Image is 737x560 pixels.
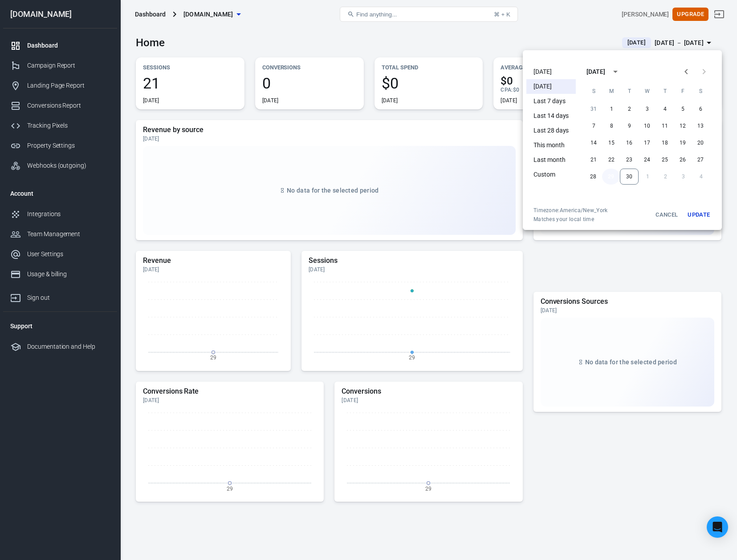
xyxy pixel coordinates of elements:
button: 20 [692,135,709,151]
span: Friday [675,82,691,100]
button: 5 [674,101,692,117]
button: 7 [585,118,603,134]
button: 21 [585,152,603,168]
span: Tuesday [621,82,637,100]
button: 17 [638,135,656,151]
span: Monday [603,82,619,100]
button: 4 [656,101,674,117]
button: Previous month [677,63,695,81]
button: Update [684,207,713,223]
li: Custom [526,167,576,182]
button: 30 [620,169,639,185]
button: 14 [585,135,603,151]
button: 28 [584,169,602,185]
button: 27 [692,152,709,168]
button: 31 [585,101,603,117]
button: 3 [638,101,656,117]
button: Cancel [652,207,681,223]
button: 18 [656,135,674,151]
button: 8 [603,118,620,134]
span: Saturday [692,82,708,100]
span: Wednesday [639,82,655,100]
button: 1 [603,101,620,117]
button: 11 [656,118,674,134]
span: Matches your local time [533,216,608,223]
li: Last 28 days [526,123,576,138]
div: Open Intercom Messenger [707,516,728,538]
div: Timezone: America/New_York [533,207,608,214]
button: 13 [692,118,709,134]
button: 12 [674,118,692,134]
li: Last 7 days [526,94,576,109]
button: 2 [620,101,638,117]
button: 29 [602,169,620,185]
button: 23 [620,152,638,168]
button: 22 [603,152,620,168]
li: [DATE] [526,64,576,79]
button: 16 [620,135,638,151]
span: Sunday [586,82,602,100]
span: Thursday [657,82,673,100]
button: 26 [674,152,692,168]
li: Last 14 days [526,109,576,123]
li: Last month [526,153,576,167]
div: [DATE] [586,67,605,77]
button: 24 [638,152,656,168]
button: calendar view is open, switch to year view [608,64,623,79]
li: [DATE] [526,79,576,94]
button: 19 [674,135,692,151]
li: This month [526,138,576,153]
button: 10 [638,118,656,134]
button: 25 [656,152,674,168]
button: 9 [620,118,638,134]
button: 6 [692,101,709,117]
button: 15 [603,135,620,151]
